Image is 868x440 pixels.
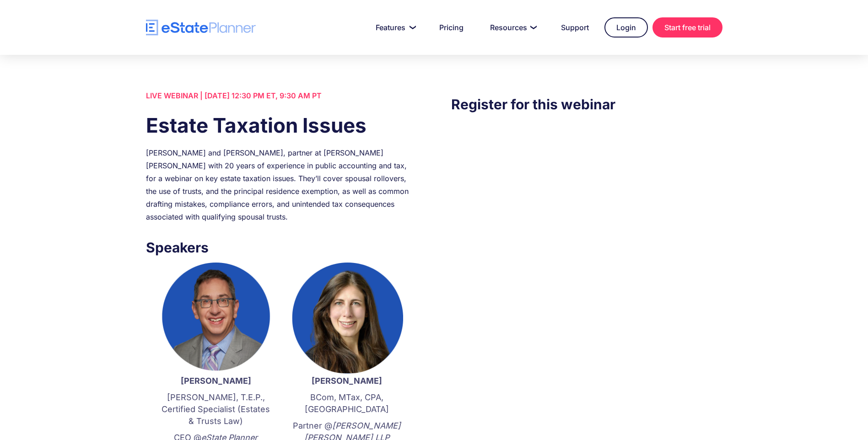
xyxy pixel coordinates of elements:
p: [PERSON_NAME], T.E.P., Certified Specialist (Estates & Trusts Law) [160,392,272,427]
p: BCom, MTax, CPA, [GEOGRAPHIC_DATA] [291,392,403,415]
a: Login [604,17,648,38]
h3: Register for this webinar [451,94,722,115]
a: Resources [479,18,545,37]
h3: Speakers [146,237,417,258]
h1: Estate Taxation Issues [146,111,417,140]
a: Support [550,18,600,37]
div: LIVE WEBINAR | [DATE] 12:30 PM ET, 9:30 AM PT [146,89,417,102]
a: Pricing [428,18,474,37]
strong: [PERSON_NAME] [312,376,382,386]
a: Features [365,18,424,37]
div: [PERSON_NAME] and [PERSON_NAME], partner at [PERSON_NAME] [PERSON_NAME] with 20 years of experien... [146,146,417,223]
a: Start free trial [652,17,722,38]
strong: [PERSON_NAME] [181,376,251,386]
